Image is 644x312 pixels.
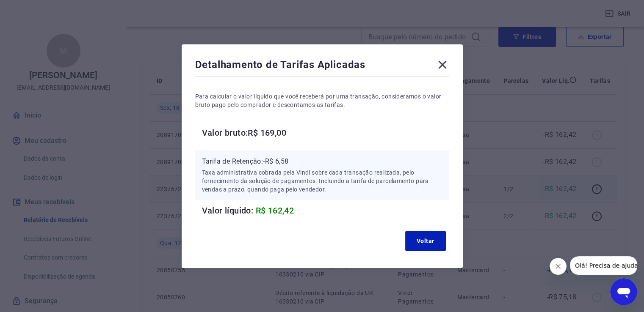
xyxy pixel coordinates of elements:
[570,256,637,275] iframe: Mensagem da empresa
[195,92,449,109] p: Para calcular o valor líquido que você receberá por uma transação, consideramos o valor bruto pag...
[550,258,567,275] iframe: Fechar mensagem
[202,126,449,140] h6: Valor bruto: R$ 169,00
[5,6,71,13] span: Olá! Precisa de ajuda?
[610,278,637,305] iframe: Botão para abrir a janela de mensagens
[202,168,442,194] p: Taxa administrativa cobrada pela Vindi sobre cada transação realizada, pelo fornecimento da soluç...
[195,58,449,75] div: Detalhamento de Tarifas Aplicadas
[202,204,449,217] h6: Valor líquido:
[405,231,446,251] button: Voltar
[202,156,442,167] p: Tarifa de Retenção: -R$ 6,58
[256,205,294,216] span: R$ 162,42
